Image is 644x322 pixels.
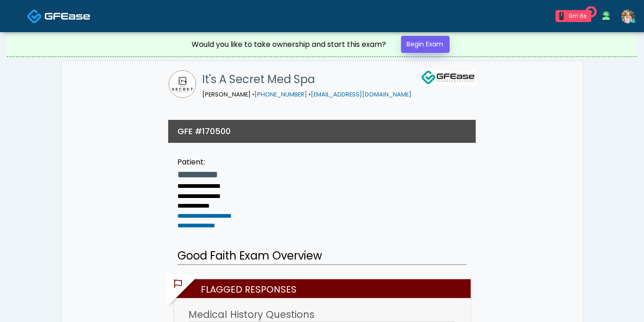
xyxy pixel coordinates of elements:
[27,9,42,24] img: Docovia
[177,125,231,137] h3: GFE #170500
[311,90,412,98] a: [EMAIL_ADDRESS][DOMAIN_NAME]
[567,12,588,20] div: 0m 6s
[309,90,311,98] span: •
[401,36,450,53] a: Begin Exam
[178,279,471,298] h2: Flagged Responses
[550,6,597,26] a: 1 0m 6s
[177,248,467,265] h2: Good Faith Exam Overview
[203,90,412,98] small: [PERSON_NAME]
[203,70,412,89] h1: It's A Secret Med Spa
[188,308,455,322] h3: Medical History Questions
[192,39,386,50] div: Would you like to take ownership and start this exam?
[27,1,90,31] a: Docovia
[255,90,308,98] a: [PHONE_NUMBER]
[421,70,476,85] img: GFEase Logo
[253,90,255,98] span: •
[621,10,635,23] img: Cameron Ellis
[7,4,35,31] button: Open LiveChat chat widget
[44,11,90,21] img: Docovia
[169,70,196,98] img: It's A Secret Med Spa
[177,157,263,168] div: Patient:
[559,12,564,20] div: 1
